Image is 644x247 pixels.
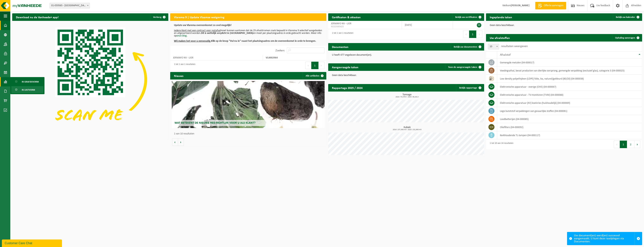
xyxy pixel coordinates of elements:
td: lege kunststof verpakkingen van gevaarlijke stoffen (04-000081) [497,107,642,115]
a: Ophaling aanvragen [612,34,642,42]
span: RED25005625 [331,25,399,28]
b: Klik op de knop "Vul nu in" naast het plaatsingsadres om de overeenkomst in orde te brengen. [174,40,316,42]
strong: VLA902964 [266,56,278,59]
span: Toon de aangevraagde taken [448,66,477,68]
span: 01-059565 - JERMAYO NV - LIER [50,3,90,8]
td: JERMAYO NV - LIER [170,55,263,60]
div: 1 tot 1 van 1 resultaten [172,61,195,70]
h2: Ingeplande taken [486,13,516,21]
span: 01-059565 - JERMAYO NV - LIER [50,3,90,8]
button: Next [319,62,324,69]
span: In grafiekvorm [22,78,39,85]
button: Vorige [172,138,178,146]
button: 2 [627,141,634,148]
button: Next [476,30,482,38]
button: Verberg [150,13,168,21]
td: voedingsafval, bevat producten van dierlijke oorsprong, gemengde verpakking (exclusief glas), cat... [497,67,642,75]
span: Ophaling aanvragen [615,37,635,39]
iframe: chat widget [2,239,63,247]
span: Bekijk uw certificaten [455,16,477,18]
a: Toon de aangevraagde taken [445,63,484,71]
span: 2024: 73,578 t - 2025: 39,441 t [330,96,484,98]
label: resultaten weergeven [501,45,528,48]
button: 1 [620,141,627,148]
p: U heeft 477 ongelezen document(en). [332,54,481,56]
label: Zoeken: [275,49,285,52]
h2: Documenten [328,43,352,50]
h3: Tonnage [330,93,484,98]
td: [DATE] [402,21,453,29]
a: onze blog. [177,34,187,37]
h2: Certificaten & attesten [328,13,364,21]
strong: [PERSON_NAME] [511,4,530,7]
p: moet kunnen aantonen dat de 29 afvalstromen zoals bepaald in Vlarema 9 selectief aangeboden en ui... [174,24,323,42]
h2: Aangevraagde taken [328,63,362,71]
div: 1 tot 10 van 14 resultaten [488,140,513,149]
span: In lijstvorm [22,86,35,93]
b: Dit is wettelijk verplicht in [GEOGRAPHIC_DATA] [201,32,253,35]
span: Verberg [153,16,161,18]
td: elektronische apparatuur - TV-monitoren (TVM) (04-000068) [497,91,642,99]
button: Previous [305,62,311,69]
a: Wat betekent de nieuwe RED-richtlijn voor u als klant? [172,81,325,128]
td: low density polyethyleen (LDPE) folie, los, naturel/gekleurd (80/20) (04-000038) [497,75,642,83]
div: Uw document(en) werd(en) succesvol aangemaakt. U kunt deze raadplegen via Documenten. [574,232,635,245]
a: Bekijk uw documenten [451,43,484,51]
u: Iedere klant met een contract voor restafval [174,29,221,32]
b: Update uw Vlarema overeenkomst zo snel mogelijk! [174,24,232,27]
a: Bekijk uw certificaten [452,13,484,21]
span: 2024: 137,000 m3 - 2025: 132,600 m3 [330,129,484,131]
td: elektronische apparatuur (KV) koelvries (huishoudelijk) (04-000069) [497,99,642,107]
td: oliefilters (04-000092) [497,123,642,131]
span: Offerte aanvragen [543,4,564,8]
h2: Rapportage 2025 / 2024 [328,84,366,91]
button: Previous [463,30,469,38]
h3: Kubiek [330,126,484,131]
a: In grafiekvorm [11,78,44,85]
td: kwikhoudende TL-lampen (04-000117) [497,131,642,139]
button: 1 [311,62,319,69]
span: Bekijk uw kalender [616,16,635,18]
h2: Vlarema 9 | Update Vlaamse wetgeving [170,13,228,21]
div: 1 tot 1 van 1 resultaten [330,30,353,38]
h2: Download nu de Vanheede+ app! [12,13,62,21]
td: gemengde metalen (04-000017) [497,58,642,67]
button: 1 [469,30,476,38]
span: 10 [488,44,499,49]
u: Wij maken het voor u eenvoudig. [174,40,211,42]
p: Geen data beschikbaar. [490,24,638,27]
p: Geen data beschikbaar. [332,74,481,77]
span: Afvalstof [500,53,511,56]
p: 1 van 10 resultaten [174,133,324,135]
img: Download de VHEPlus App [12,21,168,138]
a: Bekijk rapportage [456,84,484,92]
button: Previous [614,141,620,148]
span: Bekijk uw documenten [454,46,477,48]
span: Wat betekent de nieuwe RED-richtlijn voor u als klant? [175,121,255,124]
a: Offerte aanvragen [535,2,566,9]
span: JERMAYO NV - LIER [331,22,351,25]
td: loodbatterijen (04-000085) [497,115,642,123]
button: Next [634,141,640,148]
td: elektronische apparatuur - overige (OVE) (04-000067) [497,83,642,91]
a: Bekijk uw kalender [613,13,642,21]
button: Volgende [178,138,184,146]
h2: Uw afvalstoffen [486,34,514,41]
a: In lijstvorm [11,86,44,93]
a: Alle artikelen [303,72,326,80]
h2: Nieuws [170,72,187,79]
